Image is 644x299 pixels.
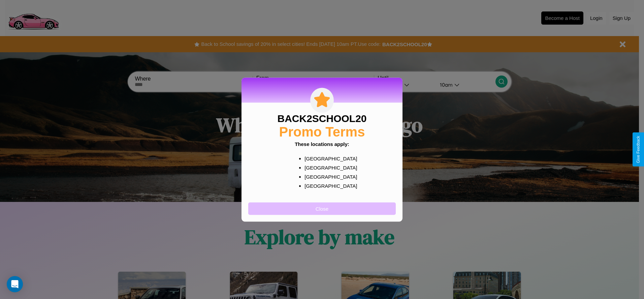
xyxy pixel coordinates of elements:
div: Give Feedback [636,136,641,163]
b: These locations apply: [295,141,349,147]
button: Close [248,202,396,215]
div: Open Intercom Messenger [7,276,23,292]
p: [GEOGRAPHIC_DATA] [304,154,353,163]
p: [GEOGRAPHIC_DATA] [304,163,353,172]
p: [GEOGRAPHIC_DATA] [304,181,353,190]
h2: Promo Terms [279,124,365,139]
h3: BACK2SCHOOL20 [277,113,366,124]
p: [GEOGRAPHIC_DATA] [304,172,353,181]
